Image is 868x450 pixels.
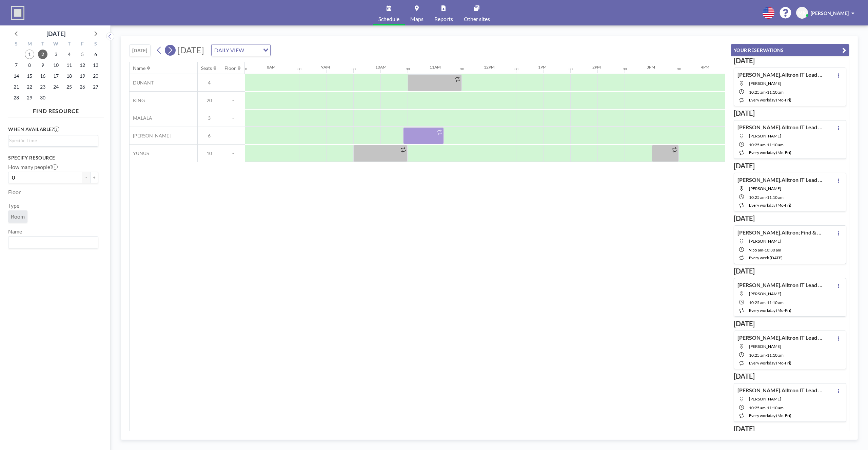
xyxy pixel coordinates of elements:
[737,282,822,288] h4: [PERSON_NAME].Alltron IT Lead Sync
[749,353,766,358] span: 10:25 AM
[133,65,145,71] div: Name
[765,247,781,252] span: 10:30 AM
[623,67,627,71] div: 30
[130,115,152,121] span: MALALA
[221,115,245,121] span: -
[811,10,849,16] span: [PERSON_NAME]
[38,50,47,59] span: Tuesday, September 2, 2025
[198,150,221,156] span: 10
[64,60,74,70] span: Thursday, September 11, 2025
[198,115,221,121] span: 3
[213,46,245,55] span: DAILY VIEW
[11,6,24,20] img: organization-logo
[76,40,89,49] div: F
[749,239,781,244] span: MENCHU
[737,71,822,78] h4: [PERSON_NAME].Alltron IT Lead Sync
[430,64,441,70] div: 11AM
[767,142,784,147] span: 11:10 AM
[129,44,151,56] button: [DATE]
[51,60,61,70] span: Wednesday, September 10, 2025
[23,40,36,49] div: M
[734,109,846,117] h3: [DATE]
[8,228,22,235] label: Name
[569,67,573,71] div: 30
[749,186,781,191] span: MENCHU
[766,90,767,95] span: -
[212,44,270,56] div: Search for option
[767,195,784,200] span: 11:10 AM
[9,238,94,247] input: Search for option
[89,40,102,49] div: S
[514,67,518,71] div: 30
[749,300,766,305] span: 10:25 AM
[378,16,399,22] span: Schedule
[538,64,547,70] div: 1PM
[749,247,763,252] span: 9:55 AM
[82,172,90,183] button: -
[221,133,245,139] span: -
[731,44,849,56] button: YOUR RESERVATIONS
[352,67,356,71] div: 30
[321,64,330,70] div: 9AM
[734,56,846,65] h3: [DATE]
[749,291,781,296] span: MENCHU
[91,60,100,70] span: Saturday, September 13, 2025
[62,40,76,49] div: T
[12,82,21,92] span: Sunday, September 21, 2025
[91,71,100,81] span: Saturday, September 20, 2025
[198,80,221,86] span: 4
[749,344,781,349] span: MENCHU
[25,71,34,81] span: Monday, September 15, 2025
[763,247,765,252] span: -
[130,80,154,86] span: DUNANT
[78,82,87,92] span: Friday, September 26, 2025
[701,64,709,70] div: 4PM
[198,133,221,139] span: 6
[734,372,846,380] h3: [DATE]
[767,300,784,305] span: 11:10 AM
[64,71,74,81] span: Thursday, September 18, 2025
[749,142,766,147] span: 10:25 AM
[177,45,204,55] span: [DATE]
[8,135,98,146] div: Search for option
[677,67,681,71] div: 30
[201,65,212,71] div: Seats
[749,133,781,138] span: MENCHU
[749,396,781,401] span: MENCHU
[749,90,766,95] span: 10:25 AM
[243,67,247,71] div: 30
[767,90,784,95] span: 11:10 AM
[8,164,58,170] label: How many people?
[51,71,61,81] span: Wednesday, September 17, 2025
[78,50,87,59] span: Friday, September 5, 2025
[734,162,846,170] h3: [DATE]
[767,405,784,410] span: 11:10 AM
[64,50,74,59] span: Thursday, September 4, 2025
[434,16,453,22] span: Reports
[410,16,423,22] span: Maps
[737,387,822,394] h4: [PERSON_NAME].Alltron IT Lead Sync
[297,67,301,71] div: 30
[737,229,822,236] h4: [PERSON_NAME].Alltron; Find & Compare Daily
[798,10,806,16] span: MK
[766,405,767,410] span: -
[51,50,61,59] span: Wednesday, September 3, 2025
[38,71,47,81] span: Tuesday, September 16, 2025
[130,133,171,139] span: [PERSON_NAME]
[46,29,65,38] div: [DATE]
[12,93,21,102] span: Sunday, September 28, 2025
[221,80,245,86] span: -
[36,40,50,49] div: T
[51,82,61,92] span: Wednesday, September 24, 2025
[737,334,822,341] h4: [PERSON_NAME].Alltron IT Lead Sync
[8,155,98,161] h3: Specify resource
[749,150,791,155] span: every workday (Mo-Fri)
[734,425,846,433] h3: [DATE]
[766,300,767,305] span: -
[25,50,34,59] span: Monday, September 1, 2025
[38,82,47,92] span: Tuesday, September 23, 2025
[130,150,149,156] span: YUNUS
[12,60,21,70] span: Sunday, September 7, 2025
[198,97,221,104] span: 20
[50,40,63,49] div: W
